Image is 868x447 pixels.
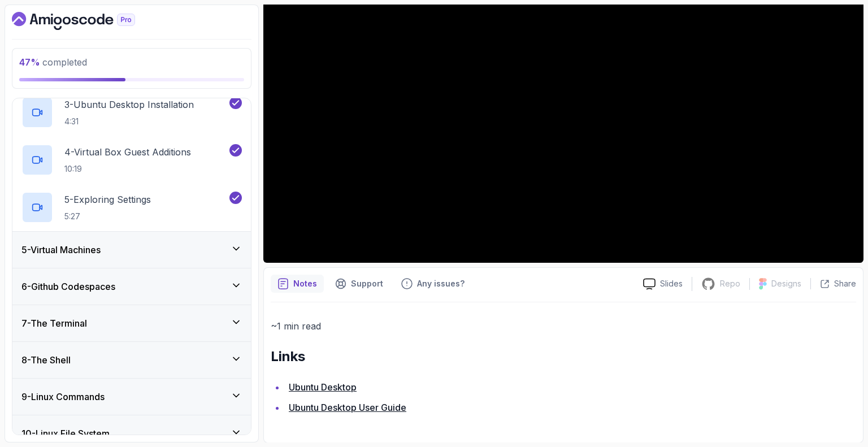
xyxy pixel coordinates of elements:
[21,316,87,330] h3: 7 - The Terminal
[720,278,740,289] p: Repo
[12,305,251,341] button: 7-The Terminal
[12,12,161,30] a: Dashboard
[21,97,242,128] button: 3-Ubuntu Desktop Installation4:31
[21,192,242,223] button: 5-Exploring Settings5:27
[271,318,856,334] p: ~1 min read
[634,278,692,290] a: Slides
[12,268,251,305] button: 6-Github Codespaces
[21,390,105,403] h3: 9 - Linux Commands
[21,280,115,293] h3: 6 - Github Codespaces
[660,278,683,289] p: Slides
[64,163,191,175] p: 10:19
[834,278,856,289] p: Share
[289,381,357,393] a: Ubuntu Desktop
[64,145,191,159] p: 4 - Virtual Box Guest Additions
[810,278,856,289] button: Share
[21,243,101,257] h3: 5 - Virtual Machines
[771,278,801,289] p: Designs
[64,193,151,206] p: 5 - Exploring Settings
[64,211,151,222] p: 5:27
[289,402,406,413] a: Ubuntu Desktop User Guide
[12,232,251,268] button: 5-Virtual Machines
[21,353,71,367] h3: 8 - The Shell
[19,57,87,68] span: completed
[12,379,251,415] button: 9-Linux Commands
[12,342,251,378] button: 8-The Shell
[64,116,194,127] p: 4:31
[19,57,40,68] span: 47 %
[21,144,242,176] button: 4-Virtual Box Guest Additions10:19
[21,427,110,440] h3: 10 - Linux File System
[271,348,856,366] h2: Links
[64,98,194,111] p: 3 - Ubuntu Desktop Installation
